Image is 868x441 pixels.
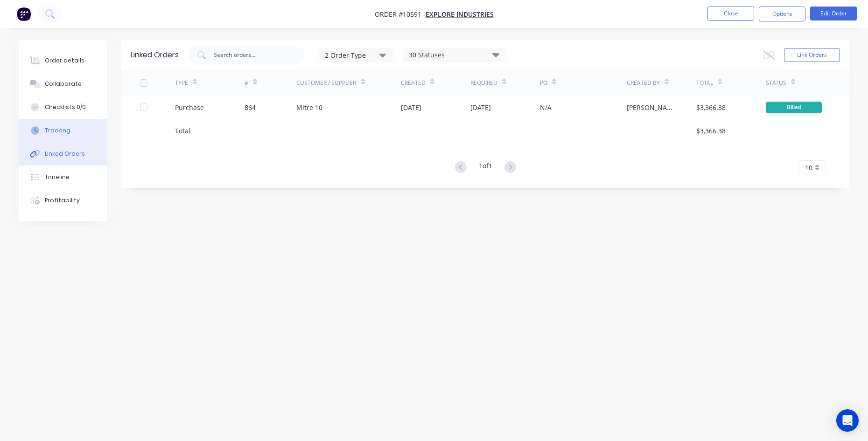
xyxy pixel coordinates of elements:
span: 10 [805,163,812,172]
div: Created [401,79,426,87]
div: Billed [766,102,822,113]
div: Purchase [175,103,204,112]
div: Status [766,79,786,87]
div: Mitre 10 [296,103,322,112]
input: Search orders... [213,50,290,60]
button: Options [759,7,805,21]
div: N/A [540,103,552,112]
div: PO [540,79,547,87]
button: Close [707,7,754,21]
button: Link Orders [784,48,840,62]
div: Linked Orders [45,150,85,158]
div: Profitability [45,196,80,205]
button: Checklists 0/0 [19,96,107,119]
div: Required [470,79,497,87]
div: Created By [627,79,660,87]
button: Timeline [19,165,107,189]
span: Order #10591 - [375,10,426,19]
div: 2 Order Type [325,50,387,60]
div: Linked Orders [131,49,179,61]
div: Checklists 0/0 [45,103,86,111]
div: # [245,79,248,87]
button: Order details [19,49,107,72]
div: Open Intercom Messenger [836,409,859,432]
div: Timeline [45,173,70,181]
div: 30 Statuses [403,50,505,60]
div: Total [696,79,713,87]
button: Collaborate [19,72,107,96]
div: Tracking [45,126,70,135]
a: Explore Industries [426,10,494,19]
div: Total [175,126,190,136]
button: 2 Order Type [319,48,393,62]
div: Collaborate [45,80,82,88]
div: $3,366.38 [696,126,726,136]
button: Linked Orders [19,142,107,165]
div: $3,366.38 [696,103,726,112]
div: TYPE [175,79,188,87]
div: 864 [245,103,256,112]
button: Edit Order [810,7,857,21]
button: Tracking [19,119,107,142]
div: [DATE] [401,103,421,112]
div: [DATE] [470,103,491,112]
div: Order details [45,56,84,65]
div: [PERSON_NAME] [627,103,678,112]
div: Customer / Supplier [296,79,356,87]
div: 1 of 1 [479,161,492,174]
button: Profitability [19,189,107,212]
img: Factory [17,7,31,21]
